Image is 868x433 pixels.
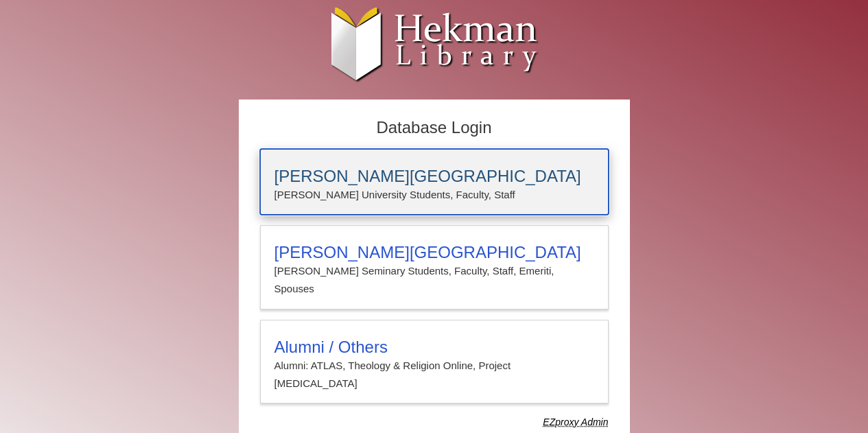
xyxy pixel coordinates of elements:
[253,114,615,142] h2: Database Login
[274,243,594,262] h3: [PERSON_NAME][GEOGRAPHIC_DATA]
[274,338,594,393] summary: Alumni / OthersAlumni: ATLAS, Theology & Religion Online, Project [MEDICAL_DATA]
[260,149,609,215] a: [PERSON_NAME][GEOGRAPHIC_DATA][PERSON_NAME] University Students, Faculty, Staff
[274,357,594,393] p: Alumni: ATLAS, Theology & Religion Online, Project [MEDICAL_DATA]
[260,225,609,309] a: [PERSON_NAME][GEOGRAPHIC_DATA][PERSON_NAME] Seminary Students, Faculty, Staff, Emeriti, Spouses
[274,167,594,186] h3: [PERSON_NAME][GEOGRAPHIC_DATA]
[543,417,608,428] dfn: Use Alumni login
[274,186,594,204] p: [PERSON_NAME] University Students, Faculty, Staff
[274,338,594,357] h3: Alumni / Others
[274,262,594,299] p: [PERSON_NAME] Seminary Students, Faculty, Staff, Emeriti, Spouses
